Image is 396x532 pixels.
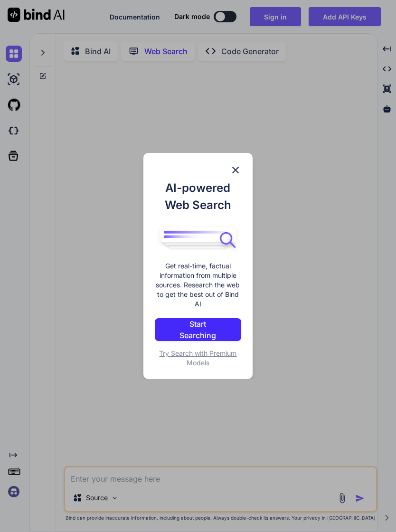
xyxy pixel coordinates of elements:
[155,223,241,252] img: bind logo
[173,318,223,341] p: Start Searching
[159,349,236,367] span: Try Search with Premium Models
[155,318,241,341] button: Start Searching
[155,180,241,214] h1: AI-powered Web Search
[155,261,241,309] p: Get real-time, factual information from multiple sources. Research the web to get the best out of...
[230,164,241,176] img: close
